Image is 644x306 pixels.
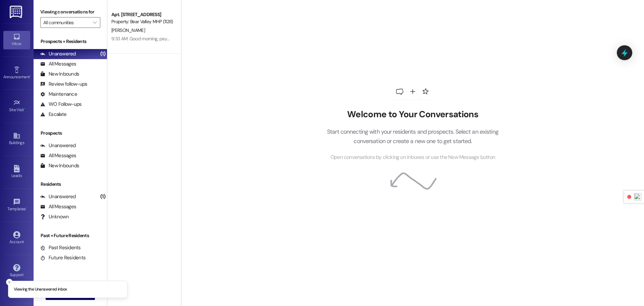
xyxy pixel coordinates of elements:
[40,111,66,118] div: Escalate
[40,142,76,149] div: Unanswered
[34,232,107,239] div: Past + Future Residents
[26,206,27,210] span: •
[14,287,67,293] p: Viewing the Unanswered inbox
[3,163,30,181] a: Leads
[111,27,145,33] span: [PERSON_NAME]
[330,153,495,162] span: Open conversations by clicking on inboxes or use the New Message button
[40,152,76,159] div: All Messages
[3,229,30,247] a: Account
[111,18,173,25] div: Property: Bear Valley MHP (1128)
[3,31,30,49] a: Inbox
[317,109,508,120] h2: Welcome to Your Conversations
[43,17,90,28] input: All communities
[3,262,30,280] a: Support
[3,196,30,214] a: Templates •
[93,20,97,25] i: 
[24,106,25,111] span: •
[3,97,30,115] a: Site Visit •
[6,279,13,286] button: Close toast
[40,101,82,108] div: WO Follow-ups
[10,6,23,18] img: ResiDesk Logo
[34,38,107,45] div: Prospects + Residents
[40,203,76,210] div: All Messages
[317,127,508,146] p: Start connecting with your residents and prospects. Select an existing conversation or create a n...
[40,50,76,57] div: Unanswered
[40,162,79,169] div: New Inbounds
[40,244,81,251] div: Past Residents
[30,74,31,78] span: •
[34,181,107,188] div: Residents
[40,71,79,78] div: New Inbounds
[99,49,107,59] div: (1)
[40,91,77,98] div: Maintenance
[40,81,87,88] div: Review follow-ups
[34,130,107,137] div: Prospects
[99,191,107,202] div: (1)
[111,36,311,42] div: 9:33 AM: Good morning, payment has not been received for space #18, the current balance is $922.71.
[111,11,173,18] div: Apt. [STREET_ADDRESS]
[40,213,69,220] div: Unknown
[40,60,76,68] div: All Messages
[40,7,100,17] label: Viewing conversations for
[40,254,86,261] div: Future Residents
[3,130,30,148] a: Buildings
[40,193,76,200] div: Unanswered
